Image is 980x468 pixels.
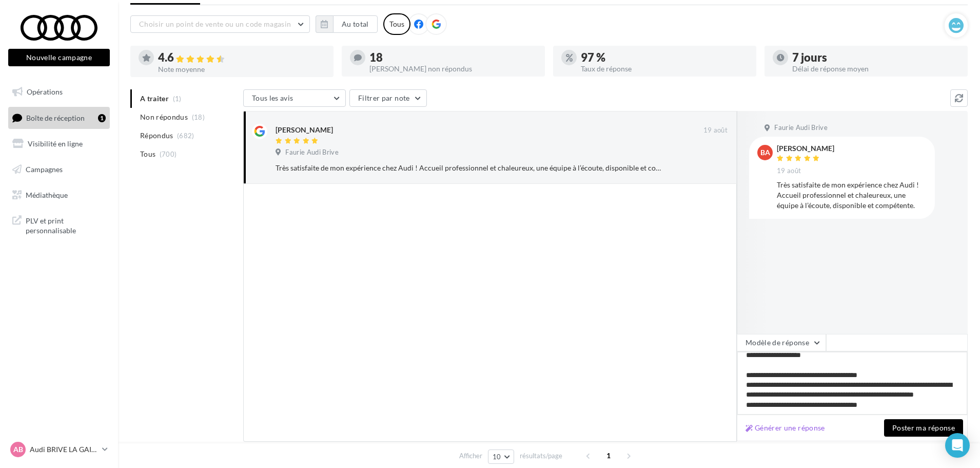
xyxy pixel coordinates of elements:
span: Campagnes [26,165,63,174]
button: Modèle de réponse [737,334,826,351]
span: Répondus [140,130,173,141]
div: [PERSON_NAME] non répondus [369,65,537,72]
a: Visibilité en ligne [6,133,112,155]
span: (700) [160,150,177,158]
div: Délai de réponse moyen [792,65,959,72]
a: Opérations [6,81,112,103]
button: Au total [316,15,378,33]
span: Visibilité en ligne [28,139,83,148]
span: résultats/page [520,451,562,461]
div: Très satisfaite de mon expérience chez Audi ! Accueil professionnel et chaleureux, une équipe à l... [276,163,661,173]
span: Faurie Audi Brive [774,123,828,133]
span: 1 [600,447,617,464]
span: Choisir un point de vente ou un code magasin [139,20,291,28]
button: Tous les avis [243,89,346,107]
div: Taux de réponse [581,65,748,72]
span: Non répondus [140,112,188,122]
button: Au total [333,15,378,33]
a: AB Audi BRIVE LA GAILLARDE [8,440,110,459]
span: 19 août [777,166,801,176]
span: Ba [760,147,770,158]
span: (18) [192,113,205,121]
a: PLV et print personnalisable [6,210,112,240]
div: Note moyenne [158,66,325,73]
button: Générer une réponse [741,422,829,434]
button: 10 [488,450,514,464]
span: AB [13,444,23,455]
div: Très satisfaite de mon expérience chez Audi ! Accueil professionnel et chaleureux, une équipe à l... [777,180,927,211]
div: Open Intercom Messenger [945,433,970,458]
span: 10 [493,453,501,461]
span: Afficher [459,451,482,461]
button: Nouvelle campagne [8,49,110,66]
span: Faurie Audi Brive [285,148,339,157]
div: 97 % [581,52,748,63]
div: 1 [98,114,106,122]
span: Opérations [27,87,63,96]
div: [PERSON_NAME] [276,125,333,135]
button: Filtrer par note [349,89,427,107]
p: Audi BRIVE LA GAILLARDE [30,444,98,455]
button: Poster ma réponse [884,419,963,437]
span: Tous les avis [252,93,293,102]
div: 4.6 [158,52,325,64]
div: [PERSON_NAME] [777,145,834,152]
div: Tous [383,13,410,35]
span: (682) [177,132,194,140]
div: 7 jours [792,52,959,63]
span: Médiathèque [26,190,68,199]
span: Boîte de réception [26,113,85,122]
span: 19 août [703,126,728,135]
a: Médiathèque [6,184,112,206]
span: PLV et print personnalisable [26,214,106,236]
a: Campagnes [6,159,112,180]
button: Choisir un point de vente ou un code magasin [130,15,310,33]
a: Boîte de réception1 [6,107,112,129]
span: Tous [140,149,155,159]
div: 18 [369,52,537,63]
